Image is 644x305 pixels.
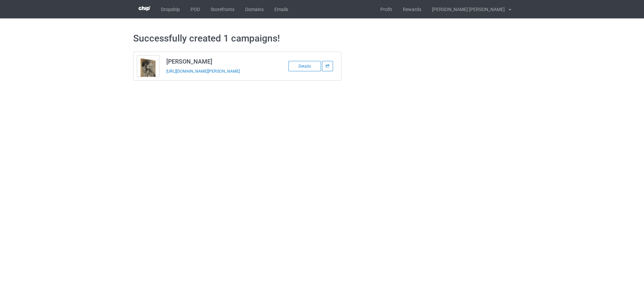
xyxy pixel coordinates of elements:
img: 3d383065fc803cdd16c62507c020ddf8.png [139,6,150,11]
div: Details [288,61,321,71]
h1: Successfully created 1 campaigns! [133,32,511,45]
a: [URL][DOMAIN_NAME][PERSON_NAME] [166,69,240,74]
div: [PERSON_NAME] [PERSON_NAME] [427,1,505,18]
a: Details [288,63,322,69]
h3: [PERSON_NAME] [166,58,272,65]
